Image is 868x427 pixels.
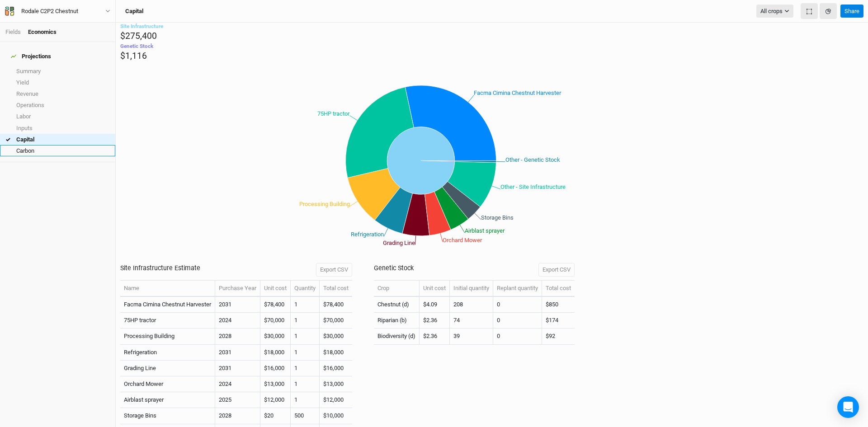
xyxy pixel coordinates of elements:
[837,396,859,418] div: Open Intercom Messenger
[320,313,352,328] td: $70,000
[374,281,420,297] th: Crop
[450,297,493,313] td: 208
[493,281,542,297] th: Replant quantity
[260,313,291,328] td: $70,000
[5,6,111,16] button: Rodale C2P2 Chestnut
[215,313,260,328] td: 2024
[120,23,163,29] span: Site Infrastructure
[316,263,352,277] button: Export CSV
[383,239,415,246] tspan: Grading Line
[450,281,493,297] th: Initial quantity
[215,376,260,392] td: 2024
[320,392,352,408] td: $12,000
[215,392,260,408] td: 2025
[450,313,493,328] td: 74
[756,5,793,18] button: All crops
[260,328,291,344] td: $30,000
[291,345,320,361] td: 1
[542,328,575,344] td: $92
[374,313,420,328] td: Riparian (b)
[505,156,560,163] tspan: Other - Genetic Stock
[538,263,575,277] button: Export CSV
[542,297,575,313] td: $850
[481,214,514,221] tspan: Storage Bins
[215,345,260,361] td: 2031
[215,297,260,313] td: 2031
[493,328,542,344] td: 0
[320,328,352,344] td: $30,000
[760,7,783,16] span: All crops
[125,8,143,15] h3: Capital
[120,43,153,49] span: Genetic Stock
[493,297,542,313] td: 0
[120,297,215,313] td: Facma Cimina Chestnut Harvester
[420,313,450,328] td: $2.36
[120,51,147,61] span: $1,116
[291,361,320,376] td: 1
[260,392,291,408] td: $12,000
[317,110,350,117] tspan: 75HP tractor
[320,297,352,313] td: $78,400
[291,408,320,424] td: 500
[215,408,260,424] td: 2028
[320,345,352,361] td: $18,000
[351,231,384,238] tspan: Refrigeration
[21,7,78,16] div: Rodale C2P2 Chestnut
[320,281,352,297] th: Total cost
[374,328,420,344] td: Biodiversity (d)
[215,328,260,344] td: 2028
[542,313,575,328] td: $174
[374,264,414,272] h3: Genetic Stock
[28,28,57,36] div: Economics
[120,361,215,376] td: Grading Line
[120,376,215,392] td: Orchard Mower
[320,376,352,392] td: $13,000
[320,361,352,376] td: $16,000
[120,392,215,408] td: Airblast sprayer
[260,408,291,424] td: $20
[260,376,291,392] td: $13,000
[500,184,566,191] tspan: Other - Site Infrastructure
[291,328,320,344] td: 1
[320,408,352,424] td: $10,000
[120,313,215,328] td: 75HP tractor
[291,297,320,313] td: 1
[474,90,561,97] tspan: Facma Cimina Chestnut Harvester
[420,297,450,313] td: $4.09
[840,5,863,18] button: Share
[120,264,200,272] h3: Site Infrastructure Estimate
[260,297,291,313] td: $78,400
[120,31,157,41] span: $275,400
[120,281,215,297] th: Name
[465,227,505,234] tspan: Airblast sprayer
[11,53,51,60] div: Projections
[542,281,575,297] th: Total cost
[215,361,260,376] td: 2031
[120,328,215,344] td: Processing Building
[5,28,21,35] a: Fields
[291,313,320,328] td: 1
[493,313,542,328] td: 0
[443,237,482,244] tspan: Orchard Mower
[215,281,260,297] th: Purchase Year
[260,345,291,361] td: $18,000
[299,201,350,208] tspan: Processing Building
[420,281,450,297] th: Unit cost
[291,376,320,392] td: 1
[374,297,420,313] td: Chestnut (d)
[420,328,450,344] td: $2.36
[260,281,291,297] th: Unit cost
[291,392,320,408] td: 1
[291,281,320,297] th: Quantity
[450,328,493,344] td: 39
[120,345,215,361] td: Refrigeration
[260,361,291,376] td: $16,000
[120,408,215,424] td: Storage Bins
